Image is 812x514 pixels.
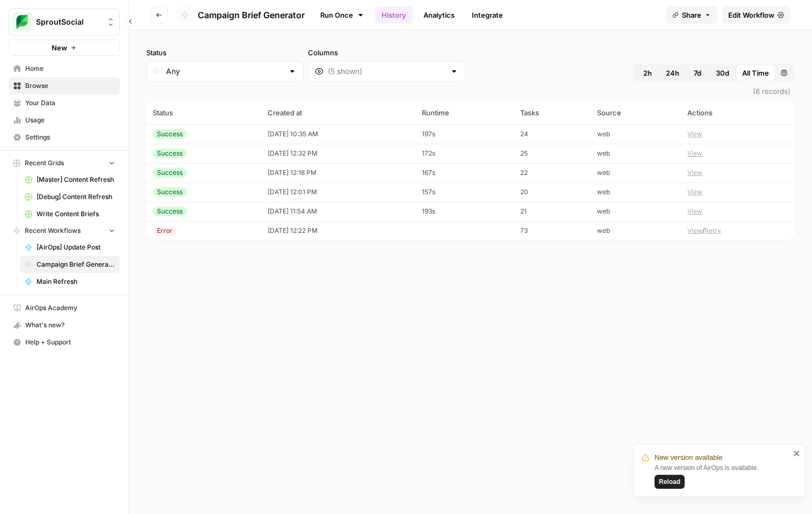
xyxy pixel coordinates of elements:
[261,182,415,202] td: [DATE] 12:01 PM
[666,6,717,24] button: Share
[415,101,514,124] th: Runtime
[417,6,461,24] a: Analytics
[514,182,591,202] td: 20
[153,129,187,139] div: Success
[37,192,115,202] span: [Debug] Content Refresh
[591,221,681,240] td: web
[166,66,284,77] input: Any
[9,112,120,129] a: Usage
[687,149,702,158] button: View
[682,10,701,20] span: Share
[591,144,681,163] td: web
[198,9,305,21] span: Campaign Brief Generator
[328,66,445,77] input: (5 shown)
[153,149,187,158] div: Success
[659,64,686,82] button: 24h
[636,64,659,82] button: 2h
[20,273,120,290] a: Main Refresh
[687,226,702,236] button: View
[9,317,120,334] button: What's new?
[709,64,736,82] button: 30d
[20,171,120,188] a: [Master] Content Refresh
[37,277,115,287] span: Main Refresh
[716,68,729,78] span: 30d
[655,475,685,489] button: Reload
[793,449,801,458] button: close
[514,202,591,221] td: 21
[681,101,795,124] th: Actions
[659,477,680,487] span: Reload
[9,299,120,317] a: AirOps Academy
[37,175,115,185] span: [Master] Content Refresh
[25,337,115,347] span: Help + Support
[9,77,120,94] a: Browse
[514,163,591,182] td: 22
[146,82,795,101] span: (6 records)
[722,6,791,24] a: Edit Workflow
[514,144,591,163] td: 25
[591,202,681,221] td: web
[37,243,115,252] span: [AirOps] Update Post
[687,207,702,216] button: View
[25,98,115,108] span: Your Data
[153,187,187,197] div: Success
[261,144,415,163] td: [DATE] 12:32 PM
[25,64,115,74] span: Home
[514,221,591,240] td: 73
[25,81,115,91] span: Browse
[20,239,120,256] a: [AirOps] Update Post
[9,334,120,351] button: Help + Support
[687,129,702,139] button: View
[261,163,415,182] td: [DATE] 12:18 PM
[261,101,415,124] th: Created at
[25,115,115,125] span: Usage
[415,163,514,182] td: 167s
[9,223,120,239] button: Recent Workflows
[728,10,774,20] span: Edit Workflow
[655,452,722,463] span: New version available
[643,68,652,78] span: 2h
[153,207,187,216] div: Success
[591,124,681,144] td: web
[25,226,81,236] span: Recent Workflows
[415,202,514,221] td: 193s
[9,9,120,35] button: Workspace: SproutSocial
[313,6,371,24] a: Run Once
[686,64,709,82] button: 7d
[705,226,721,236] button: Retry
[37,209,115,219] span: Write Content Briefs
[742,68,769,78] span: All Time
[415,182,514,202] td: 157s
[12,12,32,32] img: SproutSocial Logo
[9,60,120,77] a: Home
[687,168,702,178] button: View
[261,221,415,240] td: [DATE] 12:22 PM
[25,133,115,142] span: Settings
[375,6,413,24] a: History
[655,463,790,489] div: A new version of AirOps is available.
[37,260,115,269] span: Campaign Brief Generator
[20,256,120,273] a: Campaign Brief Generator
[20,205,120,223] a: Write Content Briefs
[415,144,514,163] td: 172s
[9,155,120,171] button: Recent Grids
[20,188,120,205] a: [Debug] Content Refresh
[591,101,681,124] th: Source
[694,68,701,78] span: 7d
[52,42,67,53] span: New
[153,226,177,236] div: Error
[9,94,120,112] a: Your Data
[36,17,101,27] span: SproutSocial
[514,124,591,144] td: 24
[415,124,514,144] td: 197s
[153,168,187,178] div: Success
[146,47,304,58] label: Status
[514,101,591,124] th: Tasks
[308,47,465,58] label: Columns
[176,6,305,24] a: Campaign Brief Generator
[687,187,702,197] button: View
[465,6,509,24] a: Integrate
[9,129,120,146] a: Settings
[9,40,120,56] button: New
[261,124,415,144] td: [DATE] 10:35 AM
